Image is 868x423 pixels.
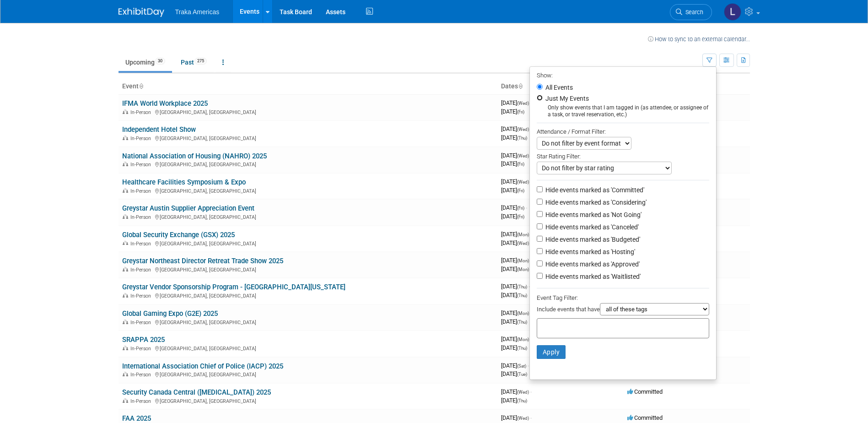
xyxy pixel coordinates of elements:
[544,247,635,256] label: Hide events marked as 'Hosting'
[122,160,494,168] div: [GEOGRAPHIC_DATA], [GEOGRAPHIC_DATA]
[517,284,527,289] span: (Thu)
[122,99,208,108] a: IFMA World Workplace 2025
[122,362,283,370] a: International Association Chief of Police (IACP) 2025
[497,79,624,94] th: Dates
[130,214,154,220] span: In-Person
[517,416,529,421] span: (Wed)
[123,162,128,166] img: In-Person Event
[501,239,529,246] span: [DATE]
[130,136,154,141] span: In-Person
[122,134,494,141] div: [GEOGRAPHIC_DATA], [GEOGRAPHIC_DATA]
[544,185,644,195] label: Hide events marked as 'Committed'
[123,267,128,271] img: In-Person Event
[122,414,151,423] a: FAA 2025
[501,336,532,342] span: [DATE]
[528,283,530,290] span: -
[123,136,128,140] img: In-Person Event
[544,272,641,281] label: Hide events marked as 'Waitlisted'
[517,188,524,193] span: (Fri)
[518,82,523,90] a: Sort by Start Date
[122,397,494,404] div: [GEOGRAPHIC_DATA], [GEOGRAPHIC_DATA]
[501,370,527,377] span: [DATE]
[155,58,165,65] span: 30
[501,178,532,185] span: [DATE]
[517,241,529,246] span: (Wed)
[517,398,527,403] span: (Thu)
[122,266,494,273] div: [GEOGRAPHIC_DATA], [GEOGRAPHIC_DATA]
[517,293,527,298] span: (Thu)
[537,126,709,137] div: Attendance / Format Filter:
[537,104,709,118] div: Only show events that I am tagged in (as attendee, or assignee of a task, or travel reservation, ...
[517,311,529,316] span: (Mon)
[537,293,709,303] div: Event Tag Filter:
[501,125,532,132] span: [DATE]
[123,188,128,193] img: In-Person Event
[501,231,532,238] span: [DATE]
[501,292,527,298] span: [DATE]
[627,414,663,421] span: Committed
[517,258,529,263] span: (Mon)
[123,372,128,376] img: In-Person Event
[517,206,524,211] span: (Fri)
[501,99,532,106] span: [DATE]
[544,84,573,91] label: All Events
[501,134,527,141] span: [DATE]
[122,231,235,239] a: Global Security Exchange (GSX) 2025
[122,283,345,291] a: Greystar Vendor Sponsorship Program - [GEOGRAPHIC_DATA][US_STATE]
[122,239,494,247] div: [GEOGRAPHIC_DATA], [GEOGRAPHIC_DATA]
[130,241,154,247] span: In-Person
[627,388,663,395] span: Committed
[501,318,527,325] span: [DATE]
[122,257,283,265] a: Greystar Northeast Director Retreat Trade Show 2025
[175,8,220,16] span: Traka Americas
[122,108,494,115] div: [GEOGRAPHIC_DATA], [GEOGRAPHIC_DATA]
[501,388,532,395] span: [DATE]
[517,320,527,325] span: (Thu)
[501,362,529,369] span: [DATE]
[517,363,526,369] span: (Sat)
[130,372,154,378] span: In-Person
[119,8,164,17] img: ExhibitDay
[122,213,494,220] div: [GEOGRAPHIC_DATA], [GEOGRAPHIC_DATA]
[122,204,254,212] a: Greystar Austin Supplier Appreciation Event
[501,152,532,159] span: [DATE]
[122,309,218,318] a: Global Gaming Expo (G2E) 2025
[517,267,529,272] span: (Mon)
[122,370,494,378] div: [GEOGRAPHIC_DATA], [GEOGRAPHIC_DATA]
[130,109,154,115] span: In-Person
[123,320,128,324] img: In-Person Event
[517,372,527,377] span: (Tue)
[517,162,524,167] span: (Fri)
[122,178,246,186] a: Healthcare Facilities Symposium & Expo
[130,346,154,352] span: In-Person
[526,204,527,211] span: -
[517,127,529,132] span: (Wed)
[544,235,640,244] label: Hide events marked as 'Budgeted'
[648,36,750,43] a: How to sync to an external calendar...
[537,303,709,318] div: Include events that have
[130,162,154,168] span: In-Person
[122,344,494,352] div: [GEOGRAPHIC_DATA], [GEOGRAPHIC_DATA]
[123,214,128,219] img: In-Person Event
[682,9,703,16] span: Search
[501,344,527,351] span: [DATE]
[517,109,524,114] span: (Fri)
[123,398,128,403] img: In-Person Event
[544,94,589,103] label: Just My Events
[724,3,741,21] img: Larry Green
[501,204,527,211] span: [DATE]
[517,346,527,351] span: (Thu)
[119,54,172,71] a: Upcoming30
[517,101,529,106] span: (Wed)
[194,58,207,65] span: 275
[544,210,642,219] label: Hide events marked as 'Not Going'
[123,241,128,245] img: In-Person Event
[130,293,154,299] span: In-Person
[517,214,524,219] span: (Fri)
[174,54,214,71] a: Past275
[122,125,196,134] a: Independent Hotel Show
[130,267,154,273] span: In-Person
[122,152,267,160] a: National Association of Housing (NAHRO) 2025
[517,136,527,141] span: (Thu)
[517,390,529,395] span: (Wed)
